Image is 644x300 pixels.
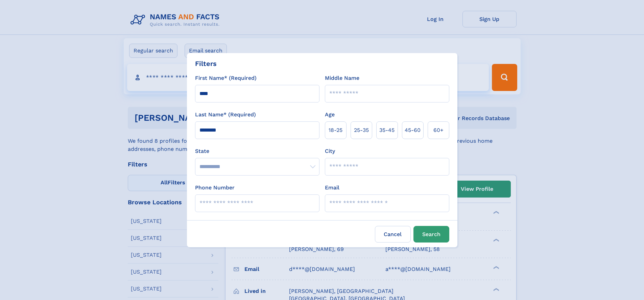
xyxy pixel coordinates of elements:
[413,226,449,243] button: Search
[405,126,421,134] span: 45‑60
[325,184,339,192] label: Email
[375,226,411,243] label: Cancel
[195,184,235,192] label: Phone Number
[354,126,369,134] span: 25‑35
[325,147,335,155] label: City
[433,126,444,134] span: 60+
[325,111,335,119] label: Age
[325,74,359,82] label: Middle Name
[195,74,257,82] label: First Name* (Required)
[195,111,256,119] label: Last Name* (Required)
[329,126,342,134] span: 18‑25
[195,59,217,69] div: Filters
[195,147,319,155] label: State
[379,126,395,134] span: 35‑45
